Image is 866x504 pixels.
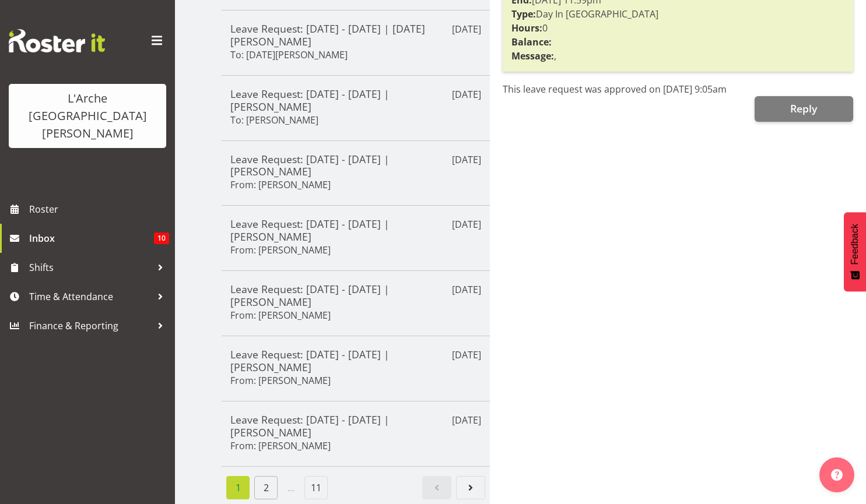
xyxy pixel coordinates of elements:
h5: Leave Request: [DATE] - [DATE] | [PERSON_NAME] [230,413,481,439]
h6: From: [PERSON_NAME] [230,179,331,191]
strong: Message: [511,50,554,62]
h5: Leave Request: [DATE] - [DATE] | [PERSON_NAME] [230,87,481,113]
button: Reply [755,96,853,122]
a: Next page [456,476,485,499]
h5: Leave Request: [DATE] - [DATE] | [PERSON_NAME] [230,153,481,178]
strong: Hours: [511,22,542,34]
h5: Leave Request: [DATE] - [DATE] | [PERSON_NAME] [230,283,481,308]
span: Roster [29,200,169,218]
p: [DATE] [452,283,481,297]
h5: Leave Request: [DATE] - [DATE] | [DATE][PERSON_NAME] [230,22,481,48]
a: Page 2. [254,476,278,499]
p: [DATE] [452,153,481,167]
h6: To: [PERSON_NAME] [230,114,318,126]
div: L'Arche [GEOGRAPHIC_DATA][PERSON_NAME] [20,90,155,142]
p: [DATE] [452,413,481,427]
h6: From: [PERSON_NAME] [230,244,331,256]
h5: Leave Request: [DATE] - [DATE] | [PERSON_NAME] [230,348,481,373]
span: Shifts [29,259,152,276]
strong: Balance: [511,36,552,48]
span: Inbox [29,230,154,247]
button: Feedback - Show survey [844,212,866,291]
h6: From: [PERSON_NAME] [230,375,331,386]
p: [DATE] [452,348,481,362]
span: Time & Attendance [29,288,152,305]
a: Page 11. [304,476,328,499]
img: help-xxl-2.png [831,469,843,481]
h5: Leave Request: [DATE] - [DATE] | [PERSON_NAME] [230,217,481,243]
h6: From: [PERSON_NAME] [230,440,331,452]
img: Rosterit website logo [9,29,105,52]
p: [DATE] [452,22,481,36]
span: Finance & Reporting [29,317,152,334]
span: 10 [154,232,169,244]
span: Feedback [850,224,860,265]
h6: From: [PERSON_NAME] [230,309,331,321]
span: Reply [790,101,817,115]
h6: To: [DATE][PERSON_NAME] [230,49,348,61]
a: Previous page [422,476,451,499]
p: [DATE] [452,217,481,231]
span: This leave request was approved on [DATE] 9:05am [503,83,727,96]
strong: Type: [511,8,536,20]
p: [DATE] [452,87,481,101]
